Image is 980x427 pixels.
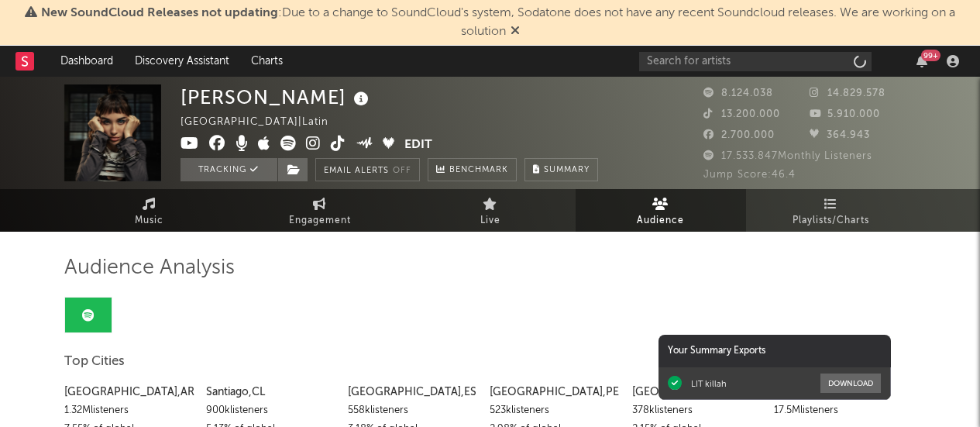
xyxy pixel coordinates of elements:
[810,109,880,119] span: 5.910.000
[703,109,780,119] span: 13.200.000
[41,7,955,38] span: : Due to a change to SoundCloud's system, Sodatone does not have any recent Soundcloud releases. ...
[50,46,124,77] a: Dashboard
[428,158,517,181] a: Benchmark
[691,378,727,389] div: LIT killah
[524,158,598,181] button: Summary
[544,166,590,174] span: Summary
[746,189,916,232] a: Playlists/Charts
[774,401,904,420] div: 17.5M listeners
[348,383,478,401] div: [GEOGRAPHIC_DATA] , ES
[240,46,294,77] a: Charts
[206,401,336,420] div: 900k listeners
[124,46,240,77] a: Discovery Assistant
[658,335,891,367] div: Your Summary Exports
[490,383,620,401] div: [GEOGRAPHIC_DATA] , PE
[703,151,872,161] span: 17.533.847 Monthly Listeners
[921,50,940,61] div: 99 +
[393,167,411,175] em: Off
[480,212,500,230] span: Live
[181,158,277,181] button: Tracking
[632,401,762,420] div: 378k listeners
[64,189,235,232] a: Music
[511,26,520,38] span: Dismiss
[810,88,885,98] span: 14.829.578
[449,161,508,180] span: Benchmark
[703,88,773,98] span: 8.124.038
[793,212,869,230] span: Playlists/Charts
[637,212,684,230] span: Audience
[703,170,796,180] span: Jump Score: 46.4
[64,401,194,420] div: 1.32M listeners
[703,130,775,140] span: 2.700.000
[810,130,870,140] span: 364.943
[820,374,881,393] button: Download
[41,7,278,19] span: New SoundCloud Releases not updating
[315,158,420,181] button: Email AlertsOff
[639,52,872,71] input: Search for artists
[348,401,478,420] div: 558k listeners
[64,353,125,371] span: Top Cities
[181,113,346,132] div: [GEOGRAPHIC_DATA] | Latin
[404,136,432,155] button: Edit
[64,383,194,401] div: [GEOGRAPHIC_DATA] , AR
[405,189,576,232] a: Live
[289,212,351,230] span: Engagement
[135,212,163,230] span: Music
[181,84,373,110] div: [PERSON_NAME]
[206,383,336,401] div: Santiago , CL
[916,55,927,67] button: 99+
[632,383,762,401] div: [GEOGRAPHIC_DATA] , CO
[490,401,620,420] div: 523k listeners
[64,259,235,277] span: Audience Analysis
[235,189,405,232] a: Engagement
[576,189,746,232] a: Audience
